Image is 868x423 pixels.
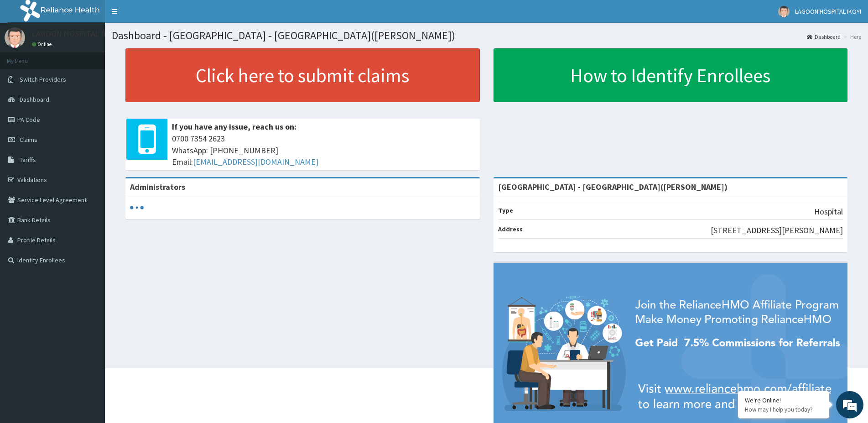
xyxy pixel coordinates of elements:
p: [STREET_ADDRESS][PERSON_NAME] [711,225,843,236]
a: How to Identify Enrollees [494,48,848,102]
span: 0700 7354 2623 WhatsApp: [PHONE_NUMBER] Email: [172,133,475,168]
span: Claims [20,136,37,144]
p: Hospital [814,206,843,218]
a: Dashboard [807,33,841,41]
a: Click here to submit claims [125,48,480,102]
a: [EMAIL_ADDRESS][DOMAIN_NAME] [193,157,318,167]
b: If you have any issue, reach us on: [172,121,296,132]
span: Dashboard [20,95,49,104]
svg: audio-loading [130,201,144,214]
span: Switch Providers [20,75,66,84]
span: LAGOON HOSPITAL IKOYI [795,7,861,16]
li: Here [842,33,861,41]
a: Online [32,41,54,47]
strong: [GEOGRAPHIC_DATA] - [GEOGRAPHIC_DATA]([PERSON_NAME]) [498,182,728,192]
b: Administrators [130,182,185,192]
img: User Image [778,6,790,17]
b: Type [498,206,513,214]
img: User Image [5,27,25,48]
span: Tariffs [20,156,36,164]
b: Address [498,225,523,233]
div: We're Online! [745,396,822,404]
p: LAGOON HOSPITAL IKOYI [32,30,120,38]
p: How may I help you today? [745,406,822,413]
h1: Dashboard - [GEOGRAPHIC_DATA] - [GEOGRAPHIC_DATA]([PERSON_NAME]) [112,30,861,42]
